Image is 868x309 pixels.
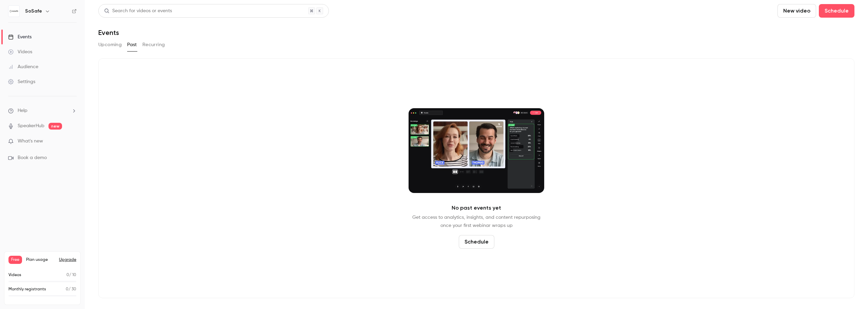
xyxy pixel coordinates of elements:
button: Past [127,39,137,50]
span: Book a demo [18,154,47,161]
button: New video [777,4,816,18]
button: Upgrade [59,257,76,263]
button: Recurring [142,39,165,50]
p: / 10 [66,272,76,278]
span: 0 [66,287,68,291]
span: 0 [66,273,69,277]
p: Get access to analytics, insights, and content repurposing once your first webinar wraps up [412,213,540,230]
div: Search for videos or events [104,7,172,15]
p: / 30 [66,286,76,292]
div: Videos [8,49,32,55]
p: Videos [8,272,21,278]
li: help-dropdown-opener [8,107,77,114]
div: Settings [8,78,35,85]
p: Monthly registrants [8,286,46,292]
h6: SoSafe [25,8,42,15]
button: Schedule [819,4,854,18]
span: Plan usage [26,257,55,263]
button: Upcoming [98,39,122,50]
span: What's new [18,138,43,145]
img: SoSafe [8,6,19,17]
button: Schedule [459,235,494,249]
div: Audience [8,63,38,70]
a: SpeakerHub [18,122,44,130]
div: Events [8,34,32,40]
span: new [48,123,62,130]
h1: Events [98,28,119,37]
span: Help [18,107,27,114]
span: Free [8,256,22,264]
p: No past events yet [452,204,501,212]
